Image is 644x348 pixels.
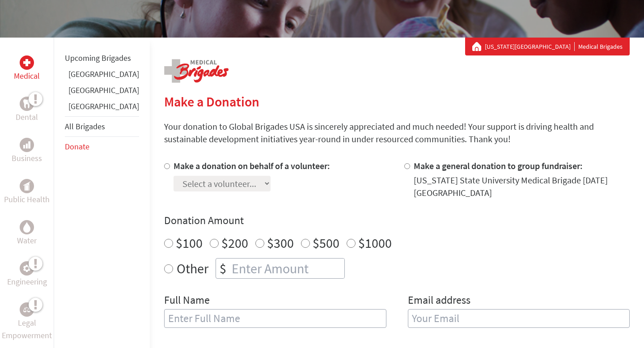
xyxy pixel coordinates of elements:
[12,152,42,165] p: Business
[12,138,42,165] a: BusinessBusiness
[14,70,40,82] p: Medical
[164,93,630,110] h2: Make a Donation
[16,111,38,123] p: Dental
[65,53,131,63] a: Upcoming Brigades
[65,100,139,116] li: Panama
[221,234,248,251] label: $200
[174,160,330,171] label: Make a donation on behalf of a volunteer:
[164,120,630,145] p: Your donation to Global Brigades USA is sincerely appreciated and much needed! Your support is dr...
[4,179,50,206] a: Public HealthPublic Health
[472,42,623,51] div: Medical Brigades
[65,141,89,152] a: Donate
[68,101,139,111] a: [GEOGRAPHIC_DATA]
[164,309,386,328] input: Enter Full Name
[14,55,40,82] a: MedicalMedical
[216,259,230,278] div: $
[414,160,583,171] label: Make a general donation to group fundraiser:
[164,59,229,83] img: logo-medical.png
[65,84,139,100] li: Guatemala
[23,222,30,232] img: Water
[23,141,30,149] img: Business
[164,213,630,228] h4: Donation Amount
[23,59,30,66] img: Medical
[17,220,37,247] a: WaterWater
[16,97,38,123] a: DentalDental
[177,258,208,279] label: Other
[20,302,34,317] div: Legal Empowerment
[408,309,630,328] input: Your Email
[68,85,139,95] a: [GEOGRAPHIC_DATA]
[2,302,52,342] a: Legal EmpowermentLegal Empowerment
[23,265,30,272] img: Engineering
[65,68,139,84] li: Ghana
[20,179,34,193] div: Public Health
[164,293,210,309] label: Full Name
[65,48,139,68] li: Upcoming Brigades
[7,261,47,288] a: EngineeringEngineering
[23,99,30,108] img: Dental
[2,317,52,342] p: Legal Empowerment
[358,234,392,251] label: $1000
[68,69,139,79] a: [GEOGRAPHIC_DATA]
[23,307,30,312] img: Legal Empowerment
[414,174,630,199] div: [US_STATE] State University Medical Brigade [DATE] [GEOGRAPHIC_DATA]
[20,55,34,70] div: Medical
[17,234,37,247] p: Water
[7,276,47,288] p: Engineering
[313,234,339,251] label: $500
[176,234,203,251] label: $100
[20,97,34,111] div: Dental
[20,138,34,152] div: Business
[4,193,50,206] p: Public Health
[65,116,139,137] li: All Brigades
[20,261,34,276] div: Engineering
[23,182,30,191] img: Public Health
[20,220,34,234] div: Water
[65,137,139,157] li: Donate
[485,42,575,51] a: [US_STATE][GEOGRAPHIC_DATA]
[408,293,470,309] label: Email address
[65,121,105,132] a: All Brigades
[230,259,344,278] input: Enter Amount
[267,234,294,251] label: $300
